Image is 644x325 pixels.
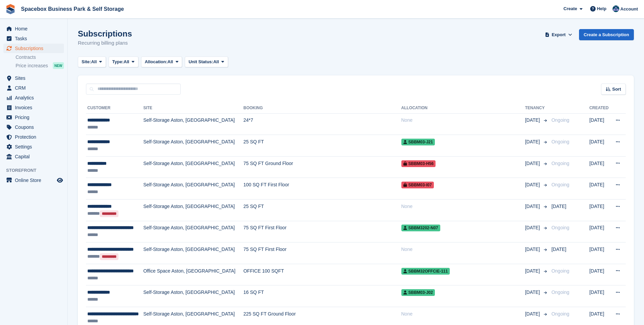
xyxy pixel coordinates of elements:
span: Coupons [15,122,55,132]
span: Tasks [15,34,55,43]
th: Customer [86,103,143,114]
div: None [401,310,525,318]
div: None [401,246,525,253]
td: Self-Storage Aston, [GEOGRAPHIC_DATA] [143,221,243,242]
span: [DATE] [525,181,541,188]
span: [DATE] [551,204,566,209]
span: Create [563,5,577,12]
td: OFFICE 100 SQFT [243,264,401,285]
span: Online Store [15,176,55,185]
a: menu [3,34,64,43]
a: Create a Subscription [579,29,634,40]
a: Contracts [16,54,64,61]
th: Allocation [401,103,525,114]
span: All [91,59,97,65]
span: Storefront [6,167,67,174]
a: menu [3,113,64,122]
img: Daud [613,5,619,12]
span: Pricing [15,113,55,122]
td: 75 SQ FT First Floor [243,242,401,264]
span: [DATE] [525,310,541,318]
td: Self-Storage Aston, [GEOGRAPHIC_DATA] [143,113,243,135]
span: All [168,59,173,65]
a: menu [3,176,64,185]
a: menu [3,73,64,83]
span: Ongoing [551,117,569,123]
td: Self-Storage Aston, [GEOGRAPHIC_DATA] [143,178,243,200]
td: [DATE] [589,113,610,135]
span: Sort [612,86,621,93]
th: Created [589,103,610,114]
a: menu [3,83,64,93]
span: SBBM03-J02 [401,289,435,296]
a: menu [3,44,64,53]
td: 25 SQ FT [243,200,401,221]
span: [DATE] [551,247,566,252]
td: 75 SQ FT First Floor [243,221,401,242]
a: menu [3,122,64,132]
span: SBBM3202-N07 [401,225,440,231]
span: Help [597,5,606,12]
a: menu [3,142,64,152]
td: [DATE] [589,264,610,285]
th: Booking [243,103,401,114]
span: [DATE] [525,289,541,296]
span: Analytics [15,93,55,102]
td: [DATE] [589,178,610,200]
span: Type: [112,59,124,65]
td: Self-Storage Aston, [GEOGRAPHIC_DATA] [143,242,243,264]
div: None [401,117,525,124]
span: Allocation: [145,59,168,65]
span: Ongoing [551,161,569,166]
span: Ongoing [551,225,569,230]
span: Protection [15,132,55,142]
span: CRM [15,83,55,93]
button: Unit Status: All [185,56,228,68]
button: Site: All [78,56,106,68]
span: Ongoing [551,289,569,295]
span: All [213,59,219,65]
a: menu [3,103,64,112]
td: [DATE] [589,135,610,157]
td: Self-Storage Aston, [GEOGRAPHIC_DATA] [143,156,243,178]
td: Self-Storage Aston, [GEOGRAPHIC_DATA] [143,200,243,221]
span: Export [552,31,565,38]
span: Account [620,6,638,13]
td: 75 SQ FT Ground Floor [243,156,401,178]
span: Sites [15,73,55,83]
td: [DATE] [589,242,610,264]
th: Site [143,103,243,114]
span: [DATE] [525,160,541,167]
td: Office Space Aston, [GEOGRAPHIC_DATA] [143,264,243,285]
a: menu [3,24,64,33]
h1: Subscriptions [78,29,132,38]
a: menu [3,152,64,161]
span: SBBM03-I07 [401,182,434,188]
span: [DATE] [525,203,541,210]
span: [DATE] [525,246,541,253]
div: None [401,203,525,210]
span: Invoices [15,103,55,112]
span: Unit Status: [188,59,213,65]
img: stora-icon-8386f47178a22dfd0bd8f6a31ec36ba5ce8667c1dd55bd0f319d3a0aa187defe.svg [5,4,16,14]
a: menu [3,93,64,102]
td: 25 SQ FT [243,135,401,157]
td: [DATE] [589,285,610,307]
span: [DATE] [525,224,541,231]
span: Subscriptions [15,44,55,53]
td: Self-Storage Aston, [GEOGRAPHIC_DATA] [143,135,243,157]
span: Home [15,24,55,33]
td: 100 SQ FT First Floor [243,178,401,200]
a: menu [3,132,64,142]
span: [DATE] [525,268,541,275]
a: Spacebox Business Park & Self Storage [18,3,127,15]
td: 16 SQ FT [243,285,401,307]
th: Tenancy [525,103,549,114]
p: Recurring billing plans [78,39,132,47]
span: SBBM03-J21 [401,139,435,145]
td: [DATE] [589,221,610,242]
a: Preview store [56,176,64,184]
span: SBBM03-H56 [401,160,436,167]
span: Capital [15,152,55,161]
span: [DATE] [525,138,541,145]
